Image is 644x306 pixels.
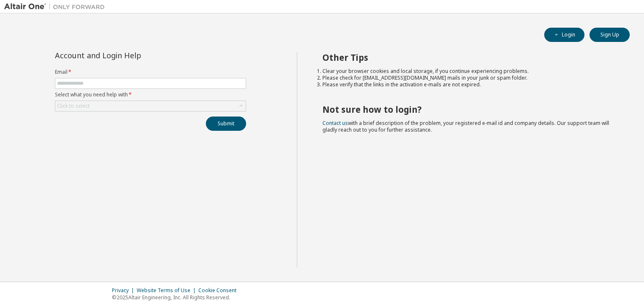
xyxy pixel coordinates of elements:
button: Submit [206,117,246,131]
img: Altair One [4,3,109,11]
div: Website Terms of Use [137,287,198,294]
li: Please verify that the links in the activation e-mails are not expired. [322,81,615,88]
label: Select what you need help with [55,91,246,98]
li: Please check for [EMAIL_ADDRESS][DOMAIN_NAME] mails in your junk or spam folder. [322,75,615,81]
span: with a brief description of the problem, your registered e-mail id and company details. Our suppo... [322,119,609,133]
button: Login [544,28,584,42]
div: Click to select [55,101,246,111]
h2: Not sure how to login? [322,104,615,115]
div: Cookie Consent [198,287,241,294]
div: Account and Login Help [55,52,208,59]
p: © 2025 Altair Engineering, Inc. All Rights Reserved. [112,294,241,301]
button: Sign Up [589,28,630,42]
h2: Other Tips [322,52,615,63]
div: Click to select [57,103,90,109]
div: Privacy [112,287,137,294]
label: Email [55,69,246,75]
li: Clear your browser cookies and local storage, if you continue experiencing problems. [322,68,615,75]
a: Contact us [322,119,348,127]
